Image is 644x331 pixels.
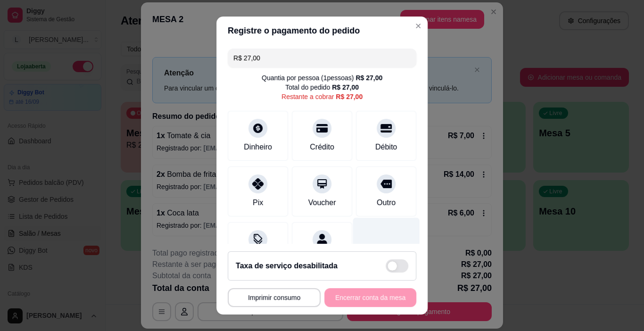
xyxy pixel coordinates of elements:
input: Ex.: hambúrguer de cordeiro [233,49,411,67]
div: Débito [375,141,397,153]
div: Total do pedido [285,83,359,92]
div: R$ 27,00 [355,73,382,83]
button: Close [411,18,426,33]
div: Dinheiro [244,141,272,153]
div: Crédito [310,141,334,153]
div: Restante a cobrar [281,92,363,101]
div: Outro [377,197,396,208]
header: Registre o pagamento do pedido [216,17,428,45]
div: R$ 27,00 [336,92,363,101]
div: Pix [253,197,263,208]
h2: Taxa de serviço desabilitada [236,260,338,272]
button: Imprimir consumo [228,288,321,307]
div: Quantia por pessoa ( 1 pessoas) [262,73,382,83]
div: R$ 27,00 [332,83,359,92]
div: Voucher [308,197,336,208]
